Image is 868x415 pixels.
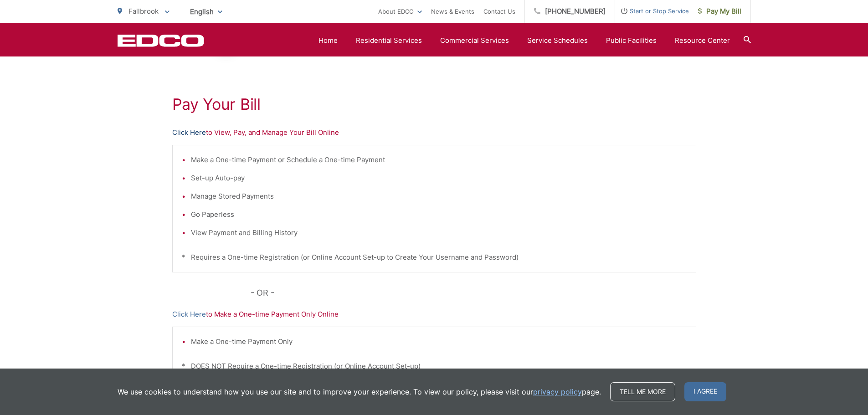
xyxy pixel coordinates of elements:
[118,34,204,47] a: EDCD logo. Return to the homepage.
[182,252,687,263] p: * Requires a One-time Registration (or Online Account Set-up to Create Your Username and Password)
[183,4,229,20] span: English
[191,209,687,220] li: Go Paperless
[533,386,582,397] a: privacy policy
[172,95,696,113] h1: Pay Your Bill
[191,227,687,238] li: View Payment and Billing History
[606,35,657,46] a: Public Facilities
[440,35,509,46] a: Commercial Services
[191,173,687,184] li: Set-up Auto-pay
[356,35,422,46] a: Residential Services
[675,35,730,46] a: Resource Center
[527,35,588,46] a: Service Schedules
[172,127,696,138] p: to View, Pay, and Manage Your Bill Online
[182,361,687,372] p: * DOES NOT Require a One-time Registration (or Online Account Set-up)
[191,191,687,202] li: Manage Stored Payments
[172,309,206,320] a: Click Here
[483,6,515,17] a: Contact Us
[378,6,422,17] a: About EDCO
[128,7,159,15] span: Fallbrook
[610,382,675,401] a: Tell me more
[191,336,687,347] li: Make a One-time Payment Only
[172,127,206,138] a: Click Here
[431,6,474,17] a: News & Events
[684,382,726,401] span: I agree
[698,6,741,17] span: Pay My Bill
[251,286,696,300] p: - OR -
[191,154,687,165] li: Make a One-time Payment or Schedule a One-time Payment
[172,309,696,320] p: to Make a One-time Payment Only Online
[118,386,601,397] p: We use cookies to understand how you use our site and to improve your experience. To view our pol...
[318,35,338,46] a: Home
